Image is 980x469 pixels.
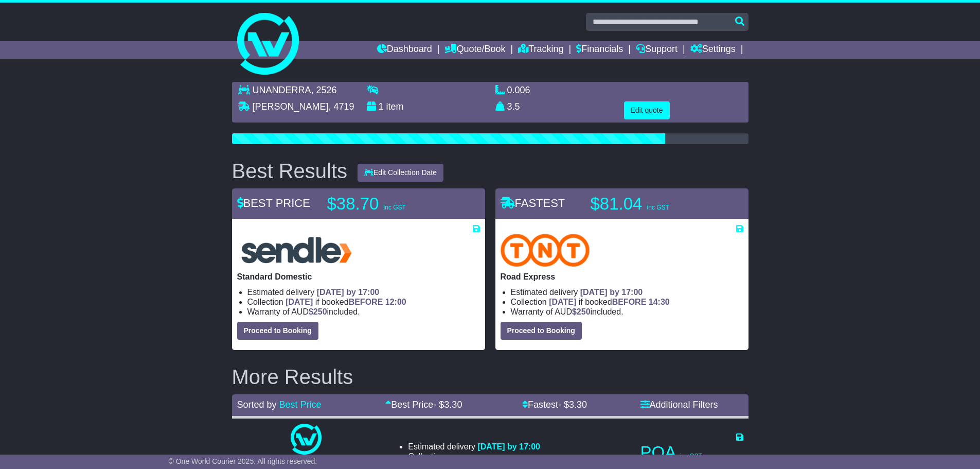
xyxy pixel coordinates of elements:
[291,424,322,455] img: One World Courier: Same Day Nationwide(quotes take 0.5-1 hour)
[279,399,322,410] a: Best Price
[501,234,590,267] img: TNT Domestic: Road Express
[549,298,669,306] span: if booked
[227,160,353,182] div: Best Results
[237,234,356,267] img: Sendle: Standard Domestic
[247,287,480,297] li: Estimated delivery
[576,41,623,59] a: Financials
[511,297,743,307] li: Collection
[569,399,587,410] span: 3.30
[385,399,462,410] a: Best Price- $3.30
[580,288,643,297] span: [DATE] by 17:00
[237,399,277,410] span: Sorted by
[680,453,702,460] span: inc GST
[247,297,480,307] li: Collection
[309,307,327,316] span: $
[408,442,540,451] li: Estimated delivery
[477,442,540,451] span: [DATE] by 17:00
[313,307,327,316] span: 250
[640,442,743,463] p: POA
[286,298,313,306] span: [DATE]
[253,101,329,112] span: [PERSON_NAME]
[518,41,563,59] a: Tracking
[379,101,384,112] span: 1
[286,298,406,306] span: if booked
[358,164,443,182] button: Edit Collection Date
[349,298,383,306] span: BEFORE
[507,85,530,95] span: 0.006
[501,197,565,210] span: FASTEST
[327,194,456,214] p: $38.70
[232,366,749,388] h2: More Results
[237,197,310,210] span: BEST PRICE
[384,204,406,211] span: inc GST
[377,41,432,59] a: Dashboard
[511,307,743,317] li: Warranty of AUD included.
[507,101,520,112] span: 3.5
[501,272,743,282] p: Road Express
[433,399,462,410] span: - $
[169,457,317,465] span: © One World Courier 2025. All rights reserved.
[237,322,318,340] button: Proceed to Booking
[444,41,505,59] a: Quote/Book
[572,307,591,316] span: $
[317,288,380,297] span: [DATE] by 17:00
[386,101,404,112] span: item
[237,272,480,282] p: Standard Domestic
[690,41,736,59] a: Settings
[624,101,670,119] button: Edit quote
[558,399,587,410] span: - $
[640,399,718,410] a: Additional Filters
[577,307,591,316] span: 250
[649,298,670,306] span: 14:30
[385,298,406,306] span: 12:00
[647,204,669,211] span: inc GST
[444,399,462,410] span: 3.30
[253,85,311,95] span: UNANDERRA
[549,298,576,306] span: [DATE]
[408,451,540,461] li: Collection
[636,41,678,59] a: Support
[247,307,480,317] li: Warranty of AUD included.
[311,85,337,95] span: , 2526
[501,322,582,340] button: Proceed to Booking
[329,101,354,112] span: , 4719
[612,298,647,306] span: BEFORE
[522,399,587,410] a: Fastest- $3.30
[511,287,743,297] li: Estimated delivery
[591,194,719,214] p: $81.04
